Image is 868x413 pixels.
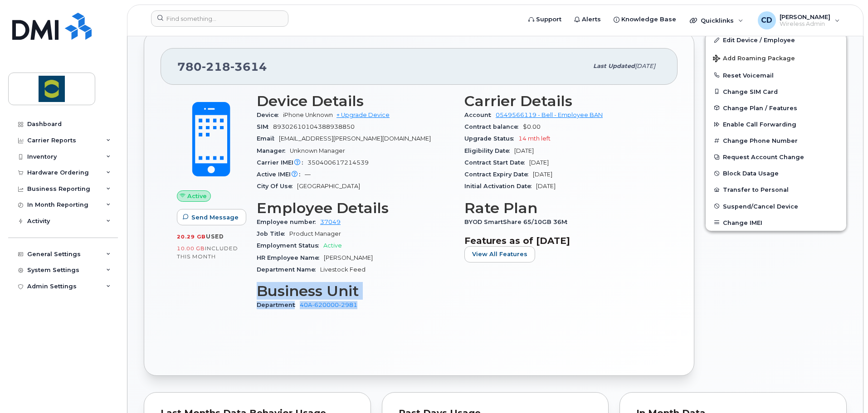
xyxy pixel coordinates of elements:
[257,159,307,166] span: Carrier IMEI
[257,171,305,178] span: Active IMEI
[751,11,846,29] div: Craig Dominaux
[307,159,369,166] span: 350400617214539
[257,200,454,216] h3: Employee Details
[300,301,357,308] a: 40A-620000-2981
[257,112,283,118] span: Device
[257,230,289,237] span: Job Title
[635,63,655,69] span: [DATE]
[257,123,273,130] span: SIM
[464,112,496,118] span: Account
[706,132,846,149] button: Change Phone Number
[568,10,607,29] a: Alerts
[706,181,846,198] button: Transfer to Personal
[706,83,846,100] button: Change SIM Card
[582,15,601,24] span: Alerts
[257,242,323,249] span: Employment Status
[706,214,846,231] button: Change IMEI
[607,10,683,29] a: Knowledge Base
[257,183,297,189] span: City Of Use
[464,159,529,166] span: Contract Start Date
[290,147,345,154] span: Unknown Manager
[464,123,523,130] span: Contract balance
[283,112,333,118] span: iPhone Unknown
[257,266,320,273] span: Department Name
[464,219,572,225] span: BYOD SmartShare 65/10GB 36M
[706,198,846,214] button: Suspend/Cancel Device
[683,11,750,29] div: Quicklinks
[464,235,661,246] h3: Features as of [DATE]
[464,246,535,262] button: View All Features
[257,301,300,308] span: Department
[257,93,454,109] h3: Device Details
[297,183,360,189] span: [GEOGRAPHIC_DATA]
[472,250,527,258] span: View All Features
[323,242,342,249] span: Active
[523,123,541,130] span: $0.00
[496,112,603,118] a: 0549566119 - Bell - Employee BAN
[706,32,846,48] a: Edit Device / Employee
[723,121,796,128] span: Enable Call Forwarding
[723,203,798,209] span: Suspend/Cancel Device
[464,135,518,142] span: Upgrade Status
[151,10,288,27] input: Find something...
[706,49,846,67] button: Add Roaming Package
[257,219,320,225] span: Employee number
[706,149,846,165] button: Request Account Change
[324,254,373,261] span: [PERSON_NAME]
[191,213,239,222] span: Send Message
[257,254,324,261] span: HR Employee Name
[780,20,830,28] span: Wireless Admin
[177,60,267,73] span: 780
[522,10,568,29] a: Support
[723,104,797,111] span: Change Plan / Features
[177,245,205,252] span: 10.00 GB
[320,219,341,225] a: 37049
[464,200,661,216] h3: Rate Plan
[780,13,830,20] span: [PERSON_NAME]
[536,15,561,24] span: Support
[514,147,534,154] span: [DATE]
[593,63,635,69] span: Last updated
[706,165,846,181] button: Block Data Usage
[289,230,341,237] span: Product Manager
[536,183,556,189] span: [DATE]
[279,135,431,142] span: [EMAIL_ADDRESS][PERSON_NAME][DOMAIN_NAME]
[206,233,224,240] span: used
[177,245,238,260] span: included this month
[706,100,846,116] button: Change Plan / Features
[464,183,536,189] span: Initial Activation Date
[257,147,290,154] span: Manager
[464,171,533,178] span: Contract Expiry Date
[177,209,246,225] button: Send Message
[533,171,552,178] span: [DATE]
[706,116,846,132] button: Enable Call Forwarding
[273,123,355,130] span: 89302610104388938850
[464,93,661,109] h3: Carrier Details
[706,67,846,83] button: Reset Voicemail
[177,233,206,240] span: 20.29 GB
[336,112,390,118] a: + Upgrade Device
[713,55,795,63] span: Add Roaming Package
[761,15,772,26] span: CD
[202,60,230,73] span: 218
[701,17,734,24] span: Quicklinks
[187,192,207,200] span: Active
[320,266,366,273] span: Livestock Feed
[518,135,551,142] span: 14 mth left
[464,147,514,154] span: Eligibility Date
[621,15,676,24] span: Knowledge Base
[305,171,311,178] span: —
[230,60,267,73] span: 3614
[257,135,279,142] span: Email
[529,159,549,166] span: [DATE]
[257,283,454,299] h3: Business Unit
